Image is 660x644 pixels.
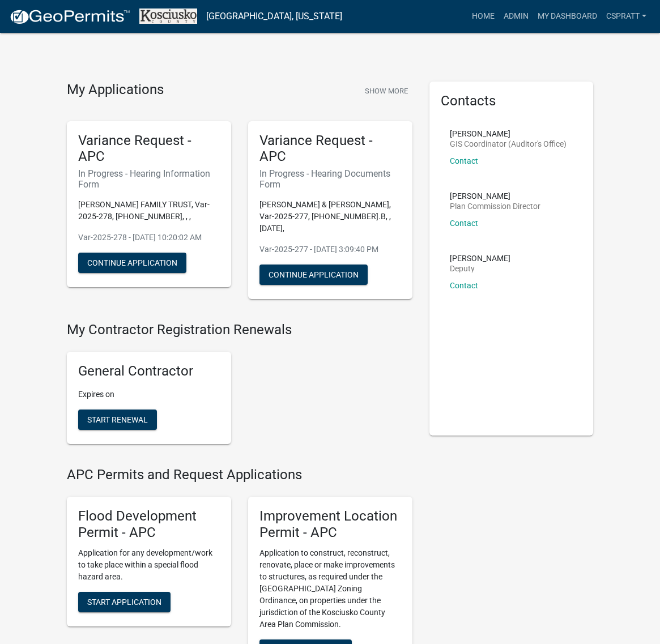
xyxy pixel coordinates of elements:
[87,598,161,607] span: Start Application
[467,6,499,27] a: Home
[450,202,540,210] p: Plan Commission Director
[450,156,478,165] a: Contact
[259,508,401,541] h5: Improvement Location Permit - APC
[67,467,412,483] h4: APC Permits and Request Applications
[360,82,412,100] button: Show More
[78,363,220,379] h5: General Contractor
[67,322,412,453] wm-registration-list-section: My Contractor Registration Renewals
[78,592,171,612] button: Start Application
[450,219,478,228] a: Contact
[450,265,510,272] p: Deputy
[78,253,186,273] button: Continue Application
[78,199,220,223] p: [PERSON_NAME] FAMILY TRUST, Var-2025-278, [PHONE_NUMBER], , ,
[259,244,401,255] p: Var-2025-277 - [DATE] 3:09:40 PM
[259,199,401,234] p: [PERSON_NAME] & [PERSON_NAME], Var-2025-277, [PHONE_NUMBER].B, , [DATE],
[259,168,401,190] h6: In Progress - Hearing Documents Form
[499,6,533,27] a: Admin
[78,133,220,165] h5: Variance Request - APC
[78,168,220,190] h6: In Progress - Hearing Information Form
[450,254,510,262] p: [PERSON_NAME]
[78,232,220,244] p: Var-2025-278 - [DATE] 10:20:02 AM
[450,281,478,290] a: Contact
[533,6,602,27] a: My Dashboard
[67,82,164,99] h4: My Applications
[259,265,368,285] button: Continue Application
[450,192,540,200] p: [PERSON_NAME]
[206,7,342,26] a: [GEOGRAPHIC_DATA], [US_STATE]
[78,508,220,541] h5: Flood Development Permit - APC
[67,322,412,338] h4: My Contractor Registration Renewals
[450,140,567,148] p: GIS Coordinator (Auditor's Office)
[78,389,220,400] p: Expires on
[602,6,651,27] a: cspratt
[87,415,148,424] span: Start Renewal
[259,133,401,165] h5: Variance Request - APC
[78,547,220,583] p: Application for any development/work to take place within a special flood hazard area.
[78,410,157,430] button: Start Renewal
[259,547,401,630] p: Application to construct, reconstruct, renovate, place or make improvements to structures, as req...
[450,130,567,138] p: [PERSON_NAME]
[441,93,582,109] h5: Contacts
[139,8,197,24] img: Kosciusko County, Indiana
